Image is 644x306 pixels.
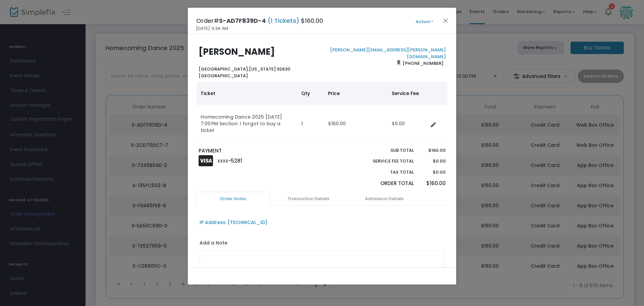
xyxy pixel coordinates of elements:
p: $160.00 [420,147,445,154]
th: Qty [297,82,324,105]
span: (1 Tickets) [266,16,301,25]
a: Admission Details [347,192,421,206]
b: [PERSON_NAME] [199,46,275,58]
th: Service Fee [388,82,428,105]
p: Order Total [357,180,414,187]
p: $0.00 [420,158,445,165]
td: 1 [297,105,324,142]
p: $0.00 [420,169,445,176]
div: Data table [197,82,447,142]
span: [GEOGRAPHIC_DATA], [199,66,249,72]
p: PAYMENT [199,147,319,155]
a: Transaction Details [272,192,345,206]
div: IP Address: [TECHNICAL_ID] [200,219,267,226]
a: Order Notes [196,192,270,206]
b: [US_STATE] 92630 [GEOGRAPHIC_DATA] [199,66,290,79]
span: [DATE] 9:34 AM [196,25,228,32]
p: $160.00 [420,180,445,187]
td: $0.00 [388,105,428,142]
button: Action [404,18,444,26]
span: XXXX [217,158,228,164]
p: Sub total [357,147,414,154]
p: Tax Total [357,169,414,176]
h4: Order# $160.00 [196,16,323,25]
th: Price [324,82,388,105]
span: S-AD7F839D-4 [219,16,266,25]
th: Ticket [197,82,297,105]
span: -5281 [228,157,242,164]
label: Add a Note [200,239,227,248]
td: $160.00 [324,105,388,142]
a: [PERSON_NAME][EMAIL_ADDRESS][PERSON_NAME][DOMAIN_NAME] [329,47,446,60]
span: [PHONE_NUMBER] [400,58,446,69]
button: Close [441,16,450,25]
p: Service Fee Total [357,158,414,165]
td: Homecoming Dance 2025 [DATE] 7:00 PM Section: I forgot to buy a ticket [197,105,297,142]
